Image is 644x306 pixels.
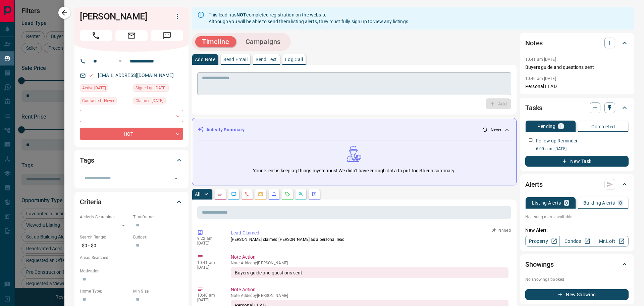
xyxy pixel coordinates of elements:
[136,85,166,91] span: Signed up [DATE]
[489,127,501,133] p: - Never
[583,201,615,205] p: Building Alerts
[594,236,629,247] a: Mr.Loft
[80,214,130,220] p: Actively Searching:
[209,9,408,28] div: This lead has completed registration on the website. Although you will be able to send them listi...
[80,128,183,140] div: HOT
[80,288,130,294] p: Home Type:
[525,227,629,234] p: New Alert:
[285,191,290,197] svg: Requests
[80,30,112,41] span: Call
[231,267,508,278] div: Buyers guide and questions sent
[525,100,629,116] div: Tasks
[197,265,221,270] p: [DATE]
[80,196,102,207] h2: Criteria
[80,240,130,251] p: $0 - $0
[271,191,277,197] svg: Listing Alerts
[197,236,221,241] p: 9:22 am
[532,201,561,205] p: Listing Alerts
[525,156,629,167] button: New Task
[195,36,236,47] button: Timeline
[80,234,130,240] p: Search Range:
[525,179,543,190] h2: Alerts
[312,191,317,197] svg: Agent Actions
[223,57,248,62] p: Send Email
[619,201,622,205] p: 0
[525,259,554,270] h2: Showings
[525,57,556,62] p: 10:41 am [DATE]
[198,124,511,136] div: Activity Summary- Never
[231,236,508,243] p: [PERSON_NAME] claimed [PERSON_NAME] as a personal lead
[525,214,629,220] p: No listing alerts available
[80,84,130,94] div: Sun Sep 14 2025
[231,191,236,197] svg: Lead Browsing Activity
[116,57,124,65] button: Open
[80,155,94,166] h2: Tags
[80,11,162,22] h1: [PERSON_NAME]
[591,124,615,129] p: Completed
[525,76,556,81] p: 10:40 am [DATE]
[256,57,277,62] p: Send Text
[525,256,629,272] div: Showings
[236,12,246,17] strong: NOT
[231,293,508,298] p: Note Added by [PERSON_NAME]
[525,64,629,71] p: Buyers guide and questions sent
[133,214,183,220] p: Timeframe:
[231,254,508,261] p: Note Action
[197,293,221,298] p: 10:40 am
[133,288,183,294] p: Min Size:
[82,85,106,91] span: Active [DATE]
[151,30,183,41] span: Message
[218,191,223,197] svg: Notes
[525,236,560,247] a: Property
[258,191,263,197] svg: Emails
[536,137,578,144] p: Follow up Reminder
[559,124,562,129] p: 1
[197,298,221,302] p: [DATE]
[231,261,508,265] p: Note Added by [PERSON_NAME]
[136,97,163,104] span: Claimed [DATE]
[98,73,174,78] a: [EMAIL_ADDRESS][DOMAIN_NAME]
[89,73,93,78] svg: Email Valid
[133,234,183,240] p: Budget:
[525,276,629,282] p: No showings booked
[231,229,508,236] p: Lead Claimed
[285,57,303,62] p: Log Call
[525,38,543,48] h2: Notes
[195,57,215,62] p: Add Note
[525,289,629,300] button: New Showing
[525,83,629,90] p: Personal LEAD
[239,36,287,47] button: Campaigns
[559,236,594,247] a: Condos
[133,97,183,106] div: Sun Sep 14 2025
[197,260,221,265] p: 10:41 am
[525,102,542,113] h2: Tasks
[245,191,250,197] svg: Calls
[492,227,511,233] button: Pinned
[525,176,629,192] div: Alerts
[298,191,304,197] svg: Opportunities
[537,124,555,129] p: Pending
[80,194,183,210] div: Criteria
[253,167,455,174] p: Your client is keeping things mysterious! We didn't have enough data to put together a summary.
[525,35,629,51] div: Notes
[536,146,629,152] p: 6:00 a.m. [DATE]
[133,84,183,94] div: Sun Sep 14 2025
[82,97,114,104] span: Contacted - Never
[197,241,221,246] p: [DATE]
[231,286,508,293] p: Note Action
[195,192,200,196] p: All
[171,174,181,183] button: Open
[115,30,148,41] span: Email
[206,126,245,133] p: Activity Summary
[80,268,183,274] p: Motivation:
[565,201,568,205] p: 0
[80,255,183,261] p: Areas Searched:
[80,152,183,168] div: Tags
